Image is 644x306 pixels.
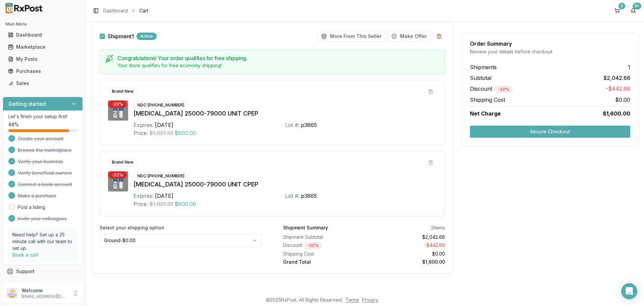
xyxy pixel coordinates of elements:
[18,181,72,188] span: Connect a bank account
[155,192,173,200] div: [DATE]
[133,172,188,180] div: NDC: [PHONE_NUMBER]
[5,21,80,27] h2: Main Menu
[3,54,83,64] button: My Posts
[149,129,173,137] span: $1,021.33
[8,121,19,128] span: 88 %
[21,287,68,294] p: Welcome
[8,44,77,50] div: Marketplace
[7,288,17,299] img: User avatar
[301,192,317,200] div: p3865
[633,3,641,9] div: 9+
[108,100,128,121] img: Zenpep 25000-79000 UNIT CPEP
[283,234,362,241] div: Shipment Subtotal
[18,158,63,165] span: Verify your business
[18,170,72,176] span: Verify beneficial owners
[470,41,630,46] div: Order Summary
[137,33,157,40] div: Active
[8,113,77,120] p: Let's finish your setup first!
[3,265,83,277] button: Support
[12,252,38,258] a: Book a call
[108,100,127,108] div: - 22 %
[304,242,322,249] div: - 22 %
[3,78,83,89] button: Sales
[470,96,505,104] span: Shipping Cost
[18,147,72,154] span: Browse the marketplace
[367,251,445,257] div: $0.00
[470,63,497,71] span: Shipments
[628,5,639,16] button: 9+
[470,48,630,55] div: Review your details before checkout
[285,192,300,200] div: Lot #:
[283,251,362,257] div: Shipping Cost
[5,29,80,41] a: Dashboard
[3,30,83,40] button: Dashboard
[606,85,630,93] span: -$442.66
[108,171,128,191] img: Zenpep 25000-79000 UNIT CPEP
[8,100,46,108] h3: Getting started
[133,121,154,129] div: Expires:
[18,135,63,142] span: Create your account
[362,297,378,303] a: Privacy
[367,234,445,241] div: $2,042.66
[108,88,137,95] div: Brand New
[5,41,80,53] a: Marketplace
[5,53,80,65] a: My Posts
[283,224,328,231] div: Shipment Summary
[388,31,430,42] button: Make Offer
[8,68,77,75] div: Purchases
[133,200,148,208] div: Price:
[108,159,137,166] div: Brand New
[301,121,317,129] div: p3865
[174,129,196,137] span: $800.00
[603,110,630,118] span: $1,600.00
[367,242,445,249] div: - $442.66
[318,31,385,42] button: More From This Seller
[133,129,148,137] div: Price:
[431,224,445,231] div: 2 items
[3,3,46,13] img: RxPost Logo
[3,66,83,77] button: Purchases
[470,74,491,82] span: Subtotal
[100,224,262,231] label: Select your shipping option
[16,280,39,287] span: Feedback
[345,297,359,303] a: Terms
[470,126,630,138] button: Secure Checkout
[8,80,77,87] div: Sales
[133,180,437,189] div: [MEDICAL_DATA] 25000-79000 UNIT CPEP
[8,32,77,38] div: Dashboard
[133,109,437,118] div: [MEDICAL_DATA] 25000-79000 UNIT CPEP
[283,242,362,249] div: Discount
[117,62,439,69] div: Your store qualifies for free economy shipping!
[139,7,148,14] span: Cart
[133,192,154,200] div: Expires:
[470,110,501,117] span: Net Charge
[470,85,513,92] span: Discount
[3,277,83,290] button: Feedback
[108,171,127,179] div: - 22 %
[283,259,362,265] div: Grand Total
[174,200,196,208] span: $800.00
[603,74,630,82] span: $2,042.66
[612,5,623,16] button: 2
[103,7,128,14] a: Dashboard
[155,121,173,129] div: [DATE]
[133,101,188,109] div: NDC: [PHONE_NUMBER]
[628,63,630,71] span: 1
[494,86,513,93] div: - 22 %
[285,121,300,129] div: Lot #:
[12,231,73,252] p: Need help? Set up a 25 minute call with our team to set up.
[8,56,77,62] div: My Posts
[619,3,625,9] div: 2
[615,96,630,104] span: $0.00
[18,215,67,222] span: Invite your colleagues
[117,55,439,61] h5: Congratulations! Your order qualifies for free shipping.
[5,77,80,89] a: Sales
[149,200,173,208] span: $1,021.33
[21,294,68,299] p: [EMAIL_ADDRESS][DOMAIN_NAME]
[108,34,134,39] span: Shipment 1
[18,204,45,211] a: Post a listing
[18,192,56,199] span: Make a purchase
[3,42,83,52] button: Marketplace
[103,7,148,14] nav: breadcrumb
